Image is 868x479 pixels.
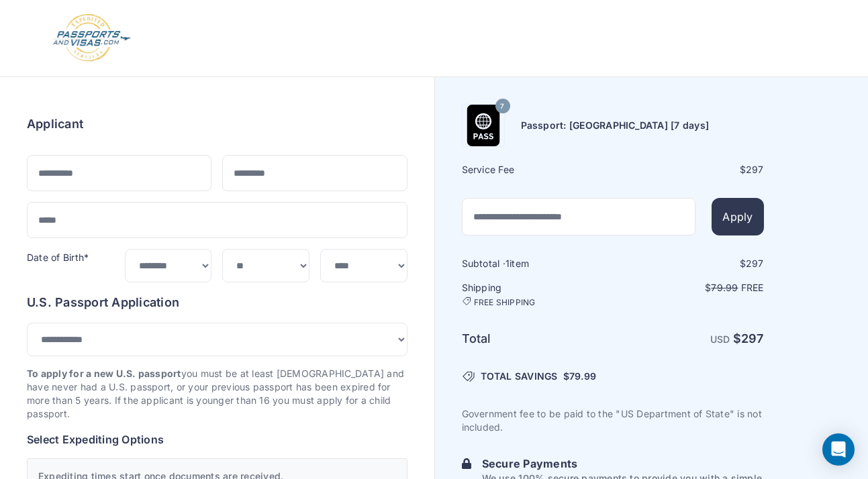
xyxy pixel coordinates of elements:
strong: $ [733,331,764,345]
h6: Select Expediting Options [27,431,407,447]
h6: Service Fee [462,163,612,176]
span: TOTAL SAVINGS [481,370,558,383]
h6: Total [462,329,612,348]
p: Government fee to be paid to the "US Department of State" is not included. [462,407,764,434]
p: you must be at least [DEMOGRAPHIC_DATA] and have never had a U.S. passport, or your previous pass... [27,367,407,421]
div: $ [614,257,764,270]
span: USD [710,333,730,345]
span: 1 [505,258,510,269]
h6: Secure Payments [482,456,764,472]
span: 7 [500,98,504,115]
div: Open Intercom Messenger [822,433,855,466]
img: Logo [52,13,132,63]
h6: Passport: [GEOGRAPHIC_DATA] [7 days] [521,119,710,132]
button: Apply [712,198,763,235]
p: $ [614,281,764,295]
img: Product Name [463,105,504,146]
strong: To apply for a new U.S. passport [27,368,181,379]
span: FREE SHIPPING [474,297,536,308]
span: 79.99 [569,370,596,382]
span: $ [563,370,596,383]
h6: Shipping [462,281,612,308]
span: Free [741,282,764,293]
span: 297 [741,331,764,345]
span: 297 [746,164,764,175]
span: 79.99 [711,282,738,293]
span: 297 [746,258,764,269]
div: $ [614,163,764,176]
label: Date of Birth* [27,252,89,263]
h6: U.S. Passport Application [27,293,407,312]
h6: Subtotal · item [462,257,612,270]
h6: Applicant [27,115,83,134]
